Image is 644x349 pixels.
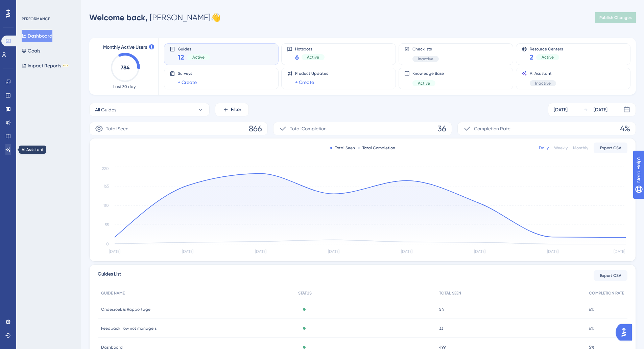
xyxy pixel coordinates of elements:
[547,249,558,254] tspan: [DATE]
[89,12,221,23] div: [PERSON_NAME] 👋
[231,106,241,114] span: Filter
[614,249,625,254] tspan: [DATE]
[105,222,109,227] tspan: 55
[418,56,433,62] span: Inactive
[178,71,197,76] span: Surveys
[589,307,594,312] span: 6%
[16,2,42,10] span: Need Help?
[98,270,121,281] span: Guides List
[401,249,412,254] tspan: [DATE]
[89,103,210,116] button: All Guides
[101,326,157,331] span: Feedback flow not managers
[103,203,109,208] tspan: 110
[530,52,533,62] span: 2
[412,46,439,52] span: Checklists
[113,84,137,89] span: Last 30 days
[412,71,444,76] span: Knowledge Base
[101,307,150,312] span: Onderzoek & Rapportage
[249,123,262,134] span: 866
[255,249,266,254] tspan: [DATE]
[589,326,594,331] span: 6%
[178,46,210,51] span: Guides
[418,81,430,86] span: Active
[616,322,636,343] iframe: UserGuiding AI Assistant Launcher
[290,125,327,133] span: Total Completion
[330,145,355,151] div: Total Seen
[594,143,627,153] button: Export CSV
[599,15,632,20] span: Publish Changes
[573,145,588,151] div: Monthly
[102,166,109,171] tspan: 220
[542,54,554,60] span: Active
[589,290,624,296] span: COMPLETION RATE
[594,106,607,114] div: [DATE]
[600,273,621,278] span: Export CSV
[106,125,128,133] span: Total Seen
[295,78,314,86] a: + Create
[103,184,109,189] tspan: 165
[554,106,568,114] div: [DATE]
[22,45,40,57] button: Goals
[530,46,563,51] span: Resource Centers
[539,145,549,151] div: Daily
[358,145,395,151] div: Total Completion
[182,249,193,254] tspan: [DATE]
[295,52,299,62] span: 6
[298,290,312,296] span: STATUS
[295,71,328,76] span: Product Updates
[437,123,446,134] span: 36
[178,52,184,62] span: 12
[307,54,319,60] span: Active
[178,78,197,86] a: + Create
[121,64,130,71] text: 784
[22,30,52,42] button: Dashboard
[103,43,147,51] span: Monthly Active Users
[600,145,621,151] span: Export CSV
[109,249,120,254] tspan: [DATE]
[554,145,568,151] div: Weekly
[22,16,50,22] div: PERFORMANCE
[328,249,339,254] tspan: [DATE]
[530,71,556,76] span: AI Assistant
[474,249,485,254] tspan: [DATE]
[192,54,205,60] span: Active
[594,270,627,281] button: Export CSV
[295,46,325,51] span: Hotspots
[474,125,510,133] span: Completion Rate
[101,290,125,296] span: GUIDE NAME
[63,64,69,67] div: BETA
[439,290,461,296] span: TOTAL SEEN
[89,13,148,22] span: Welcome back,
[620,123,630,134] span: 4%
[535,81,551,86] span: Inactive
[95,106,116,114] span: All Guides
[439,307,444,312] span: 54
[22,60,69,72] button: Impact ReportsBETA
[106,242,109,246] tspan: 0
[215,103,249,116] button: Filter
[439,326,443,331] span: 33
[595,12,636,23] button: Publish Changes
